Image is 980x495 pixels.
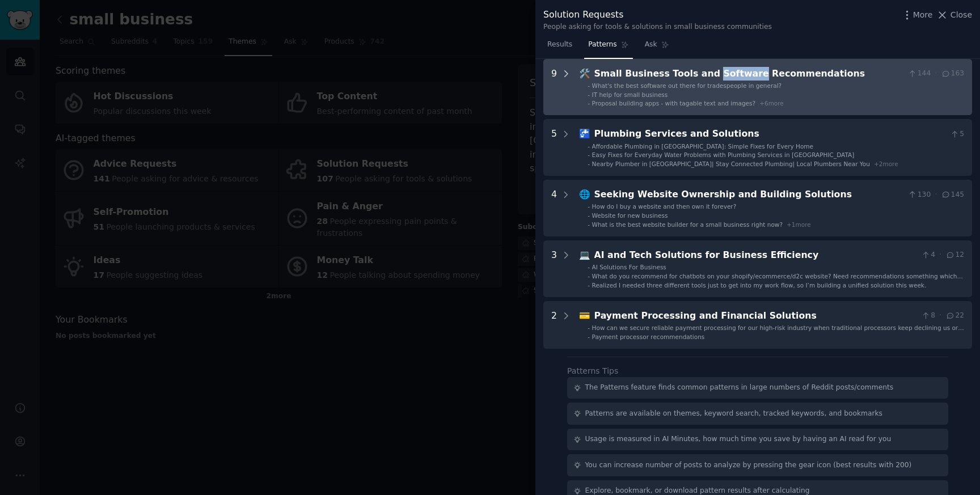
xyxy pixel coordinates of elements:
span: 🌐 [579,189,590,200]
button: More [901,9,933,21]
div: - [588,151,590,159]
span: Realized I needed three different tools just to get into my work flow, so I’m building a unified ... [592,282,927,289]
div: Solution Requests [543,8,772,22]
span: 12 [945,250,964,260]
div: 3 [551,248,557,289]
div: 4 [551,188,557,229]
span: Website for new business [592,212,668,219]
div: You can increase number of posts to analyze by pressing the gear icon (best results with 200) [585,460,912,471]
a: Ask [641,36,673,59]
span: Proposal building apps - with tagable text and images? [592,100,756,107]
span: 💻 [579,249,590,260]
div: - [588,333,590,341]
span: Payment processor recommendations [592,333,705,340]
span: · [939,311,941,321]
div: - [588,263,590,271]
span: · [935,190,937,200]
span: 4 [921,250,935,260]
span: + 2 more [874,160,898,167]
div: - [588,99,590,107]
div: - [588,82,590,90]
span: 💳 [579,310,590,321]
span: What is the best website builder for a small business right now? [592,221,783,228]
span: How do I buy a website and then own it forever? [592,203,737,210]
a: Patterns [584,36,632,59]
div: - [588,211,590,219]
span: What's the best software out there for tradespeople in general? [592,82,782,89]
span: Close [951,9,972,21]
div: Usage is measured in AI Minutes, how much time you save by having an AI read for you [585,434,892,445]
span: More [913,9,933,21]
span: Ask [645,40,657,50]
span: Easy Fixes for Everyday Water Problems with Plumbing Services in [GEOGRAPHIC_DATA] [592,151,855,158]
div: 9 [551,67,557,108]
div: Payment Processing and Financial Solutions [594,309,917,323]
span: 8 [921,311,935,321]
div: AI and Tech Solutions for Business Efficiency [594,248,917,263]
span: 🚰 [579,128,590,139]
div: Small Business Tools and Software Recommendations [594,67,904,81]
span: 5 [950,129,964,139]
div: 5 [551,127,557,168]
div: - [588,221,590,229]
span: + 6 more [759,100,784,107]
div: Patterns are available on themes, keyword search, tracked keywords, and bookmarks [585,409,882,419]
span: 163 [941,69,964,79]
div: - [588,91,590,99]
span: 144 [907,69,931,79]
div: - [588,281,590,289]
div: - [588,142,590,150]
div: - [588,160,590,168]
span: · [939,250,941,260]
div: The Patterns feature finds common patterns in large numbers of Reddit posts/comments [585,383,894,393]
span: AI Solutions For Business [592,264,666,270]
div: - [588,324,590,332]
span: + 1 more [787,221,811,228]
div: - [588,272,590,280]
span: How can we secure reliable payment processing for our high-risk industry when traditional process... [592,324,964,339]
div: 2 [551,309,557,341]
span: 🛠️ [579,68,590,79]
span: 130 [907,190,931,200]
a: Results [543,36,576,59]
span: · [935,69,937,79]
span: 22 [945,311,964,321]
div: Seeking Website Ownership and Building Solutions [594,188,904,202]
div: People asking for tools & solutions in small business communities [543,22,772,32]
div: Plumbing Services and Solutions [594,127,946,141]
span: IT help for small business [592,91,668,98]
div: - [588,202,590,210]
span: Nearby Plumber in [GEOGRAPHIC_DATA]| Stay Connected Plumbing| Local Plumbers Near You [592,160,870,167]
button: Close [936,9,972,21]
span: 145 [941,190,964,200]
span: What do you recommend for chatbots on your shopify/ecommerce/d2c website? Need recommendations so... [592,273,964,287]
span: Results [547,40,572,50]
span: Affordable Plumbing in [GEOGRAPHIC_DATA]: Simple Fixes for Every Home [592,143,813,150]
span: Patterns [588,40,616,50]
label: Patterns Tips [567,366,618,375]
